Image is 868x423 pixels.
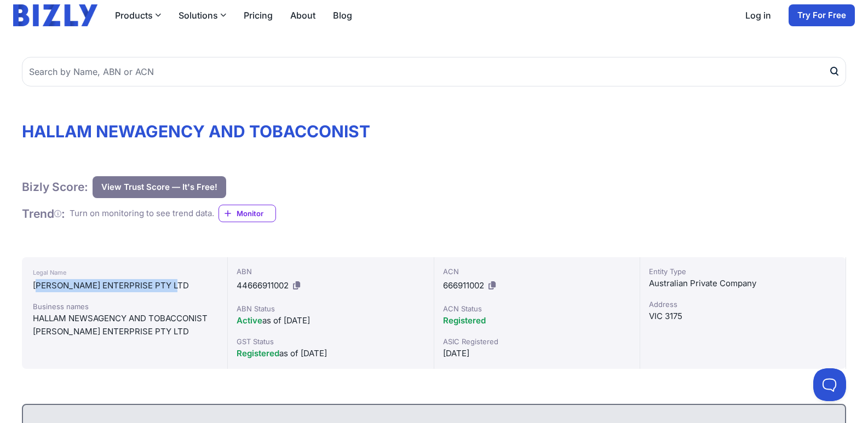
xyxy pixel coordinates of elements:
[237,208,275,219] span: Monitor
[443,347,631,360] div: [DATE]
[33,312,216,325] div: HALLAM NEWSAGENCY AND TOBACCONIST
[237,347,424,360] div: as of [DATE]
[789,4,855,26] a: Try For Free
[115,9,161,22] button: Products
[237,315,262,326] span: Active
[22,57,846,86] input: Search by Name, ABN or ACN
[443,303,631,314] div: ACN Status
[237,348,279,358] span: Registered
[443,280,484,291] span: 666911002
[443,266,631,277] div: ACN
[22,206,65,221] h1: Trend :
[237,266,424,277] div: ABN
[649,266,837,277] div: Entity Type
[237,314,424,327] div: as of [DATE]
[33,279,216,292] div: [PERSON_NAME] ENTERPRISE PTY LTD
[33,266,216,279] div: Legal Name
[649,299,837,310] div: Address
[22,121,846,141] h1: HALLAM NEWAGENCY AND TOBACCONIST
[93,176,226,198] button: View Trust Score — It's Free!
[649,310,837,323] div: VIC 3175
[290,9,315,22] a: About
[745,9,771,22] a: Log in
[33,325,216,338] div: [PERSON_NAME] ENTERPRISE PTY LTD
[333,9,352,22] a: Blog
[237,280,289,291] span: 44666911002
[443,336,631,347] div: ASIC Registered
[179,9,226,22] button: Solutions
[649,277,837,290] div: Australian Private Company
[813,368,846,401] iframe: Toggle Customer Support
[443,315,486,326] span: Registered
[22,179,88,194] h1: Bizly Score:
[33,301,216,312] div: Business names
[219,205,276,222] a: Monitor
[237,303,424,314] div: ABN Status
[70,207,214,220] div: Turn on monitoring to see trend data.
[237,336,424,347] div: GST Status
[244,9,273,22] a: Pricing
